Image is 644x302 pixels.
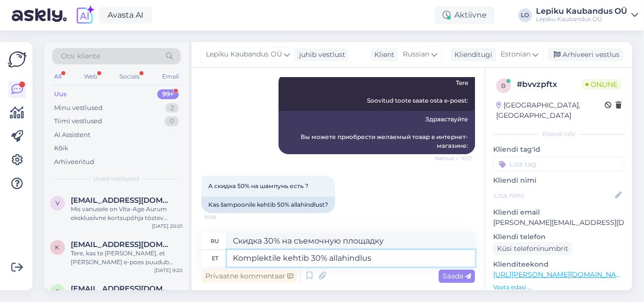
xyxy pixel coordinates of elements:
div: # bvvzpftx [517,79,582,90]
span: Estonian [501,49,531,60]
span: Online [582,79,621,90]
div: Klienditugi [450,50,492,60]
div: Mis vanusele on Vita-Age Aurum eksklusiivne kortsupõhja tõstev näokreem küpsele nahale ? [71,205,183,222]
div: Uus [54,89,67,99]
div: Aktiivne [435,6,495,24]
div: Socials [117,70,141,83]
div: Здравствуйте Вы можете приобрести желаемый товар в интернет-магазине: [279,111,475,154]
p: Vaata edasi ... [493,283,624,292]
div: [DATE] 20:01 [152,222,183,230]
p: Kliendi telefon [493,232,624,242]
img: explore-ai [75,5,95,26]
div: Lepiku Kaubandus OÜ [536,7,627,15]
div: Küsi telefoninumbrit [493,242,572,255]
div: juhib vestlust [295,50,345,60]
div: Kõik [54,143,68,153]
span: А скидка 50% на шампунь есть ? [208,182,308,190]
input: Lisa nimi [494,190,613,201]
div: Tere, kas te [PERSON_NAME], et [PERSON_NAME] e-poes puudub ostmise [PERSON_NAME]?!?! Mul on toode... [71,249,183,267]
a: Lepiku Kaubandus OÜLepiku Kaubandus OÜ [536,7,638,23]
img: Askly Logo [8,50,27,69]
span: K [56,244,60,251]
div: [DATE] 9:20 [154,267,183,274]
div: 2 [166,103,179,113]
a: [URL][PERSON_NAME][DOMAIN_NAME] [493,270,629,279]
div: Kliendi info [493,130,624,138]
div: 99+ [157,89,179,99]
div: Tiimi vestlused [54,116,102,126]
div: LO [518,8,532,22]
div: All [52,70,63,83]
textarea: Komplektile kehtib 30% allahindlus [227,250,475,267]
span: Otsi kliente [61,51,100,61]
div: Arhiveeri vestlus [548,48,623,61]
span: s [56,288,59,295]
textarea: Скидка 30% на съемочную площадку [227,233,475,249]
div: AI Assistent [54,130,90,140]
div: ru [211,233,219,249]
span: Russian [403,49,429,60]
div: Kas šampoonile kehtib 50% allahindlust? [201,196,335,213]
span: b [502,82,506,89]
div: Klient [370,50,394,60]
div: Privaatne kommentaar [201,270,297,283]
input: Lisa tag [493,157,624,171]
div: Minu vestlused [54,103,103,113]
div: et [212,250,218,267]
div: Web [82,70,99,83]
span: virgeaug@gmail.com [71,196,173,205]
span: Kertu.v@hotmail.com [71,240,173,249]
p: Kliendi tag'id [493,144,624,155]
div: Lepiku Kaubandus OÜ [536,15,627,23]
span: 10:18 [204,214,241,221]
span: Saada [443,272,471,280]
p: [PERSON_NAME][EMAIL_ADDRESS][DOMAIN_NAME] [493,218,624,228]
p: Klienditeekond [493,259,624,270]
div: [GEOGRAPHIC_DATA], [GEOGRAPHIC_DATA] [496,100,605,121]
span: Uued vestlused [94,174,140,183]
span: Lepiku Kaubandus OÜ [206,49,282,60]
span: v [56,199,59,207]
div: 0 [165,116,179,126]
div: Email [160,70,181,83]
a: Avasta AI [99,7,152,24]
p: Kliendi email [493,207,624,218]
p: Kliendi nimi [493,175,624,186]
div: Arhiveeritud [54,157,94,167]
span: Nähtud ✓ 10:17 [435,155,472,162]
span: silja.o777@gmail.com [71,284,173,293]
